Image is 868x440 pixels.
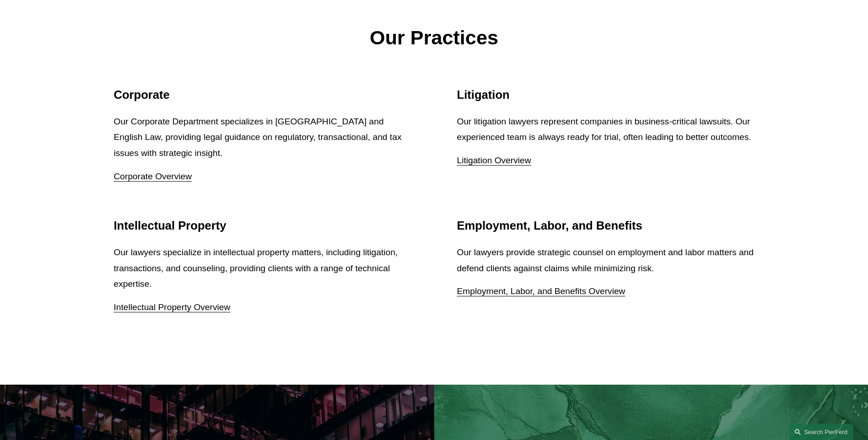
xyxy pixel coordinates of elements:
[114,172,192,181] a: Corporate Overview
[114,114,411,161] p: Our Corporate Department specializes in [GEOGRAPHIC_DATA] and English Law, providing legal guidan...
[114,20,755,56] p: Our Practices
[789,424,853,440] a: Search this site
[457,88,755,102] h2: Litigation
[457,245,755,276] p: Our lawyers provide strategic counsel on employment and labor matters and defend clients against ...
[457,114,755,145] p: Our litigation lawyers represent companies in business-critical lawsuits. Our experienced team is...
[457,286,625,296] a: Employment, Labor, and Benefits Overview
[457,219,755,233] h2: Employment, Labor, and Benefits
[114,245,411,292] p: Our lawyers specialize in intellectual property matters, including litigation, transactions, and ...
[457,156,531,165] a: Litigation Overview
[114,302,231,312] a: Intellectual Property Overview
[114,219,411,233] h2: Intellectual Property
[114,88,411,102] h2: Corporate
